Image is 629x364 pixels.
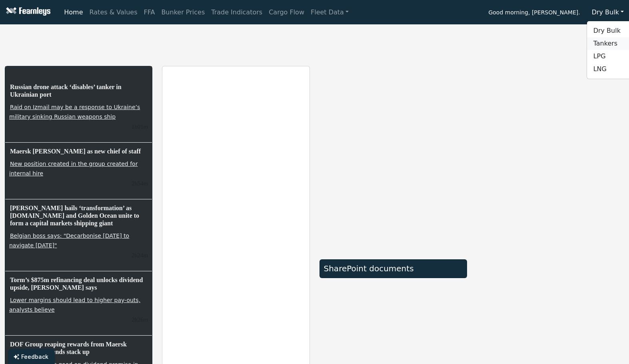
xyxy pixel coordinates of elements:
[9,275,148,292] h6: Torm’s $875m refinancing deal unlocks dividend upside, [PERSON_NAME] says
[9,340,148,356] h6: DOF Group reaping rewards from Maersk merger as dividends stack up
[477,162,624,250] iframe: mini symbol-overview TradingView widget
[132,180,148,187] small: 20/08/2025, 09:54:27
[9,296,140,314] a: Lower margins should lead to higher pay-outs, analysts believe
[158,4,208,20] a: Bunker Prices
[9,160,138,177] a: New position created in the group created for internal hire
[477,258,624,346] iframe: mini symbol-overview TradingView widget
[132,316,148,323] small: 20/08/2025, 09:22:02
[9,82,148,99] h6: Russian drone attack ‘disables’ tanker in Ukrainian port
[9,103,140,121] a: Raid on Izmail may be a response to Ukraine’s military sinking Russian weapons ship
[319,66,467,251] iframe: market overview TradingView widget
[9,232,129,249] a: Belgian boss says: "Decarbonise [DATE] to navigate [DATE]"
[61,4,86,20] a: Home
[266,4,308,20] a: Cargo Flow
[141,4,158,20] a: FFA
[86,4,141,20] a: Rates & Values
[9,203,148,228] h6: [PERSON_NAME] hails ‘transformation’ as [DOMAIN_NAME] and Golden Ocean unite to form a capital ma...
[132,252,148,259] small: 20/08/2025, 09:24:50
[132,123,148,130] small: 20/08/2025, 10:47:40
[208,4,266,20] a: Trade Indicators
[308,4,352,20] a: Fleet Data
[4,7,50,17] img: Fearnleys Logo
[9,147,148,156] h6: Maersk [PERSON_NAME] as new chief of staff
[587,5,629,20] button: Dry Bulk
[5,28,624,56] iframe: tickers TradingView widget
[477,66,624,154] iframe: mini symbol-overview TradingView widget
[324,264,463,273] div: SharePoint documents
[488,6,580,20] span: Good morning, [PERSON_NAME].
